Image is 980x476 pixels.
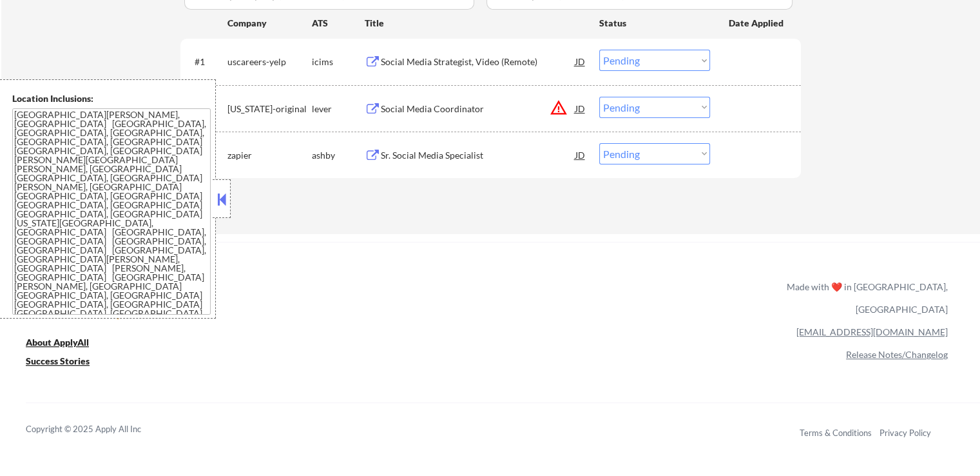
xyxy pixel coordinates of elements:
[227,149,312,162] div: zapier
[800,428,872,438] a: Terms & Conditions
[312,149,365,162] div: ashby
[599,11,710,34] div: Status
[26,335,107,352] a: About ApplyAll
[26,337,89,348] u: About ApplyAll
[312,55,365,68] div: icims
[846,349,948,360] a: Release Notes/Changelog
[365,17,587,30] div: Title
[227,17,312,30] div: Company
[381,149,575,162] div: Sr. Social Media Specialist
[312,103,365,115] div: lever
[782,275,948,321] div: Made with ❤️ in [GEOGRAPHIC_DATA], [GEOGRAPHIC_DATA]
[312,17,365,30] div: ATS
[26,354,107,370] a: Success Stories
[227,55,312,68] div: uscareers-yelp
[574,143,587,166] div: JD
[381,103,575,115] div: Social Media Coordinator
[12,92,211,105] div: Location Inclusions:
[574,97,587,120] div: JD
[729,17,785,30] div: Date Applied
[796,326,948,337] a: [EMAIL_ADDRESS][DOMAIN_NAME]
[381,55,575,68] div: Social Media Strategist, Video (Remote)
[879,428,931,438] a: Privacy Policy
[26,355,90,366] u: Success Stories
[574,50,587,73] div: JD
[227,103,312,115] div: [US_STATE]-original
[195,55,217,68] div: #1
[26,293,517,307] a: Refer & earn free applications 👯‍♀️
[550,99,568,117] button: warning_amber
[26,423,174,436] div: Copyright © 2025 Apply All Inc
